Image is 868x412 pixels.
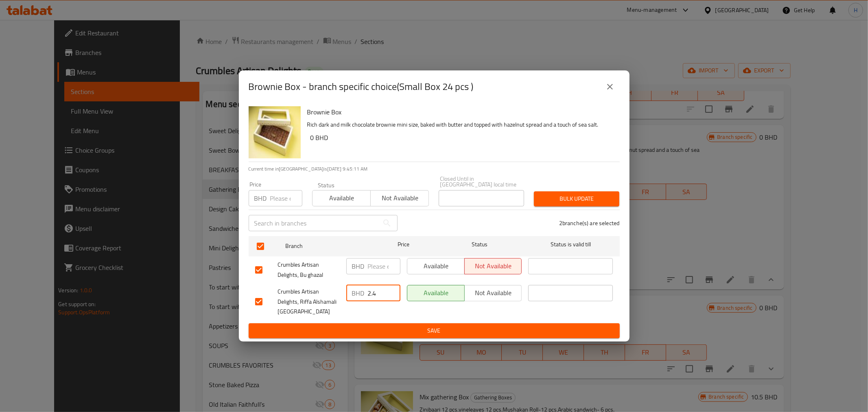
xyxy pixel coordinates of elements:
input: Please enter price [368,258,400,274]
h6: Brownie Box [307,106,613,118]
span: Not available [468,260,519,272]
p: BHD [352,261,365,271]
button: Available [312,190,371,206]
span: Branch [285,241,370,251]
p: Current time in [GEOGRAPHIC_DATA] is [DATE] 9:45:11 AM [249,165,620,173]
p: BHD [352,288,365,298]
button: Bulk update [534,191,619,206]
p: 2 branche(s) are selected [559,219,620,227]
h6: 0 BHD [310,132,613,143]
span: Crumbles Artisan Delights, Bu ghazal [278,260,340,280]
h2: Brownie Box - branch specific choice(Small Box 24 pcs ) [249,80,474,93]
button: Available [407,258,465,274]
span: Crumbles Artisan Delights, Riffa Alshamali [GEOGRAPHIC_DATA] [278,287,340,317]
span: Bulk update [540,194,613,204]
p: Rich dark and milk chocolate brownie mini size, baked with butter and topped with hazelnut spread... [307,120,613,130]
span: Not available [374,192,426,204]
span: Not available [468,287,519,299]
span: Available [411,287,461,299]
span: Save [255,326,613,336]
img: Brownie Box [249,106,301,158]
button: Save [249,323,620,338]
p: BHD [254,193,267,203]
input: Please enter price [270,190,302,206]
span: Status is valid till [528,239,613,250]
button: close [600,77,620,96]
span: Price [376,239,431,250]
button: Not available [464,258,522,274]
button: Not available [464,285,522,301]
button: Not available [370,190,429,206]
span: Status [437,239,522,250]
input: Please enter price [368,285,400,301]
button: Available [407,285,465,301]
input: Search in branches [249,215,379,231]
span: Available [316,192,367,204]
span: Available [411,260,461,272]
